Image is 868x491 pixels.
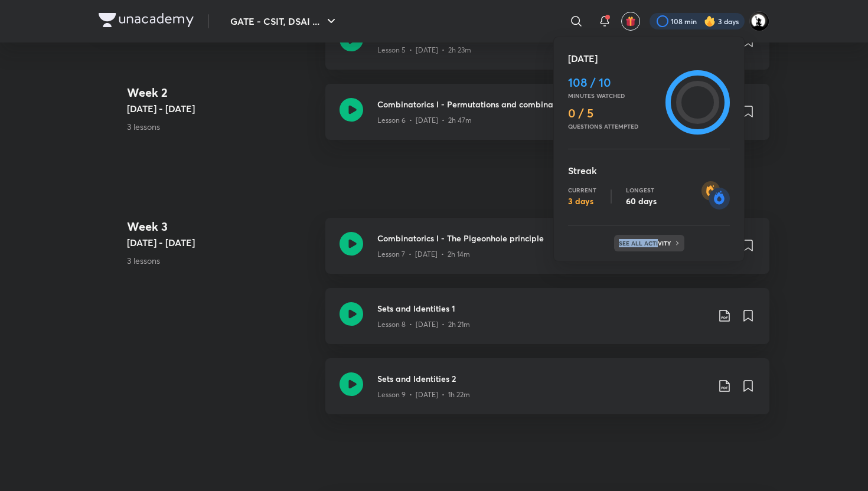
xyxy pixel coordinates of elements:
[568,92,661,99] p: Minutes watched
[568,186,596,194] p: Current
[568,123,661,130] p: Questions attempted
[568,163,730,178] h5: Streak
[626,186,657,194] p: Longest
[701,181,730,210] img: streak
[568,76,661,90] h4: 108 / 10
[626,196,657,207] p: 60 days
[619,240,674,247] p: See all activity
[568,106,661,120] h4: 0 / 5
[568,196,596,207] p: 3 days
[568,51,730,66] h5: [DATE]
